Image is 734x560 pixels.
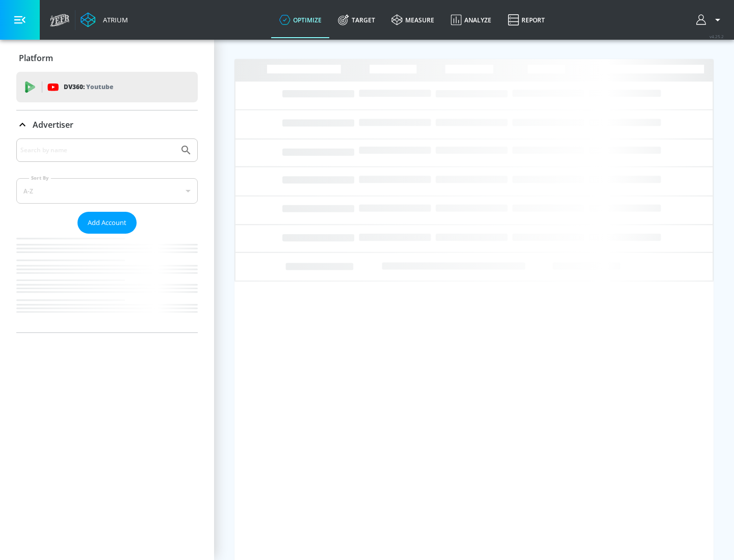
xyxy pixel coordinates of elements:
a: Report [500,2,553,38]
div: A-Z [16,178,198,204]
div: Advertiser [16,138,198,332]
a: Atrium [81,12,128,27]
p: DV360: [64,81,113,93]
div: DV360: Youtube [16,72,198,102]
a: Target [330,2,383,38]
div: Platform [16,44,198,72]
label: Sort By [29,175,51,181]
div: Advertiser [16,110,198,139]
a: Analyze [442,2,500,38]
div: Atrium [99,15,128,24]
p: Advertiser [33,119,73,130]
span: v 4.25.2 [710,34,724,39]
nav: list of Advertiser [16,234,198,332]
span: Add Account [88,217,126,229]
a: measure [383,2,442,38]
button: Add Account [77,212,137,234]
p: Youtube [86,81,113,92]
p: Platform [19,52,53,64]
a: optimize [271,2,330,38]
input: Search by name [20,144,175,157]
